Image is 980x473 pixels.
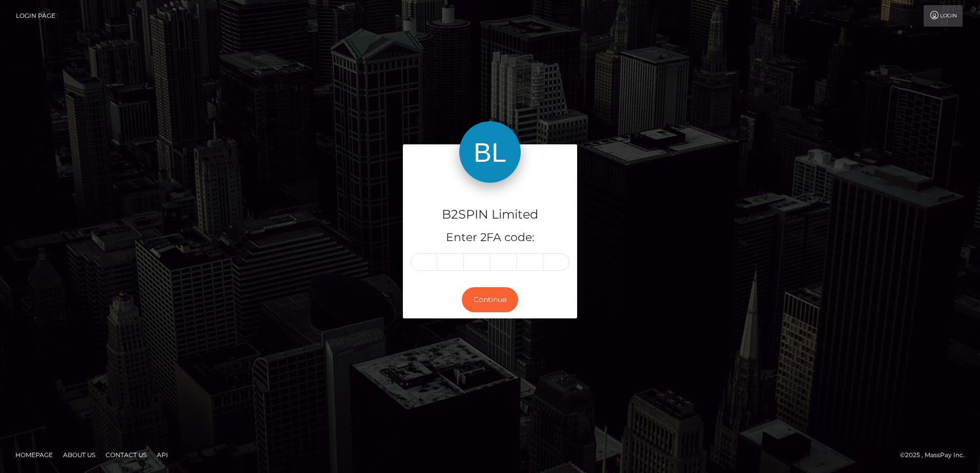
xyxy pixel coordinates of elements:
[153,447,172,463] a: API
[59,447,99,463] a: About Us
[411,206,569,224] h4: B2SPIN Limited
[11,447,57,463] a: Homepage
[101,447,151,463] a: Contact Us
[462,287,518,312] button: Continue
[459,121,521,183] img: B2SPIN Limited
[900,449,972,461] div: © 2025 , MassPay Inc.
[16,5,55,27] a: Login Page
[411,230,569,246] h5: Enter 2FA code:
[924,5,963,27] a: Login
